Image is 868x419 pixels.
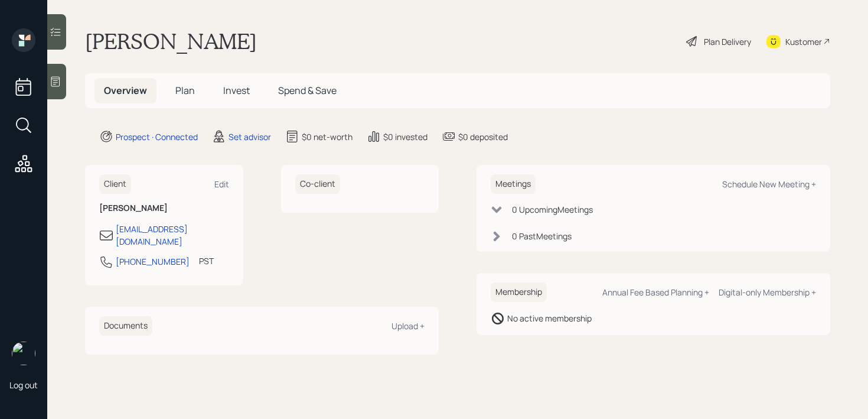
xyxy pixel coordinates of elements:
[704,35,751,48] div: Plan Delivery
[507,312,592,324] div: No active membership
[116,223,229,248] div: [EMAIL_ADDRESS][DOMAIN_NAME]
[491,174,536,194] h6: Meetings
[391,320,425,332] div: Upload +
[116,131,198,143] div: Prospect · Connected
[223,84,250,97] span: Invest
[99,316,152,336] h6: Documents
[175,84,195,97] span: Plan
[85,28,257,54] h1: [PERSON_NAME]
[99,174,131,194] h6: Client
[295,174,340,194] h6: Co-client
[229,131,271,143] div: Set advisor
[383,131,428,143] div: $0 invested
[458,131,508,143] div: $0 deposited
[785,35,822,48] div: Kustomer
[9,379,38,391] div: Log out
[722,178,816,190] div: Schedule New Meeting +
[278,84,337,97] span: Spend & Save
[104,84,147,97] span: Overview
[491,282,547,302] h6: Membership
[719,287,816,298] div: Digital-only Membership +
[302,131,353,143] div: $0 net-worth
[12,342,35,365] img: retirable_logo.png
[116,255,190,268] div: [PHONE_NUMBER]
[602,287,709,298] div: Annual Fee Based Planning +
[199,255,214,267] div: PST
[214,178,229,190] div: Edit
[512,203,593,216] div: 0 Upcoming Meeting s
[99,203,229,213] h6: [PERSON_NAME]
[512,230,572,242] div: 0 Past Meeting s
